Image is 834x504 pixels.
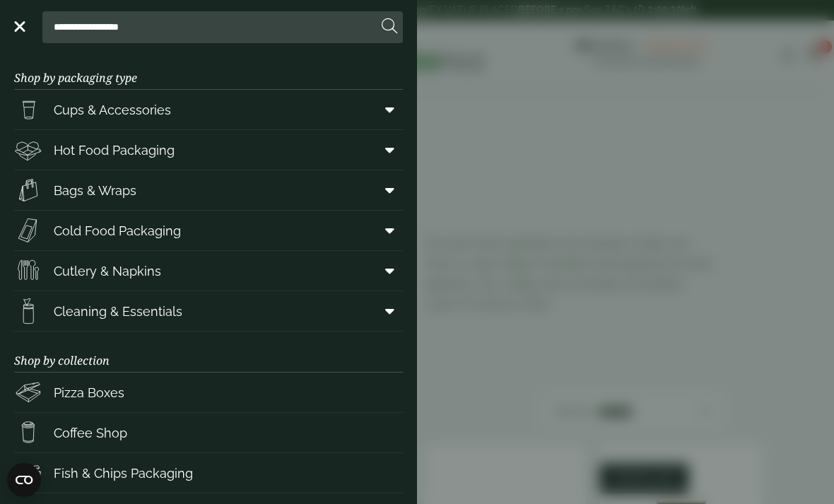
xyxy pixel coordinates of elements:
a: Cleaning & Essentials [14,291,403,331]
img: FishNchip_box.svg [14,459,42,487]
span: Fish & Chips Packaging [54,464,193,483]
span: Coffee Shop [54,423,127,443]
span: Hot Food Packaging [54,141,175,160]
a: Pizza Boxes [14,373,403,412]
a: Hot Food Packaging [14,130,403,170]
span: Bags & Wraps [54,181,136,200]
span: Cold Food Packaging [54,221,181,240]
img: open-wipe.svg [14,297,42,325]
img: Deli_box.svg [14,136,42,164]
a: Cups & Accessories [14,90,403,129]
img: PintNhalf_cup.svg [14,95,42,124]
img: Paper_carriers.svg [14,176,42,204]
span: Cleaning & Essentials [54,302,182,321]
button: Open CMP widget [7,463,41,497]
img: Pizza_boxes.svg [14,378,42,406]
span: Cups & Accessories [54,100,171,119]
a: Cutlery & Napkins [14,251,403,291]
span: Pizza Boxes [54,383,124,402]
a: Bags & Wraps [14,170,403,210]
img: Sandwich_box.svg [14,216,42,245]
span: Cutlery & Napkins [54,262,161,281]
h3: Shop by packaging type [14,49,403,90]
a: Coffee Shop [14,413,403,452]
a: Fish & Chips Packaging [14,453,403,493]
img: Cutlery.svg [14,257,42,285]
img: HotDrink_paperCup.svg [14,418,42,447]
a: Cold Food Packaging [14,211,403,250]
h3: Shop by collection [14,332,403,373]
